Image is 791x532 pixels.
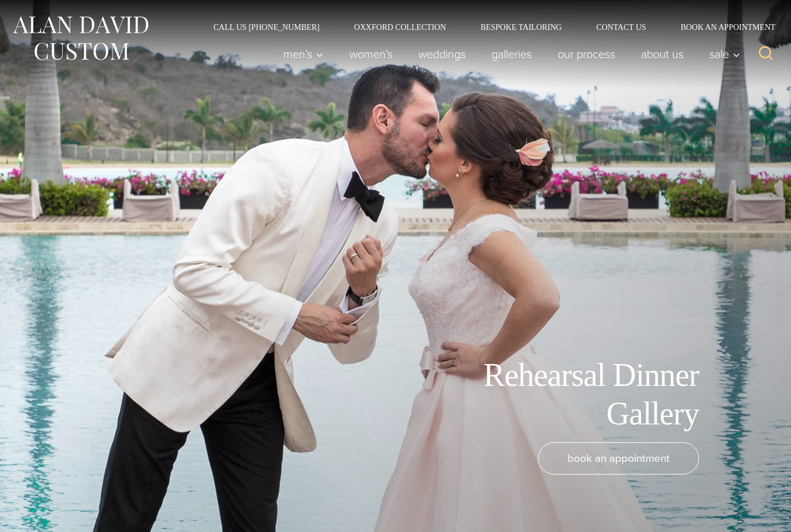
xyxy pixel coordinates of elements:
a: Contact Us [579,23,663,31]
a: Women’s [337,43,406,66]
button: View Search Form [752,40,780,68]
h1: Rehearsal Dinner Gallery [440,356,699,433]
span: Men’s [283,48,324,60]
span: Sale [709,48,740,60]
a: Call Us [PHONE_NUMBER] [196,23,337,31]
a: Oxxford Collection [337,23,463,31]
a: Our Process [545,43,628,66]
a: About Us [628,43,697,66]
nav: Secondary Navigation [196,23,780,31]
nav: Primary Navigation [271,43,747,66]
a: book an appointment [538,442,699,474]
a: weddings [406,43,479,66]
a: Bespoke Tailoring [463,23,579,31]
a: Galleries [479,43,545,66]
span: book an appointment [567,450,670,466]
img: Alan David Custom [11,13,149,64]
a: Book an Appointment [663,23,780,31]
